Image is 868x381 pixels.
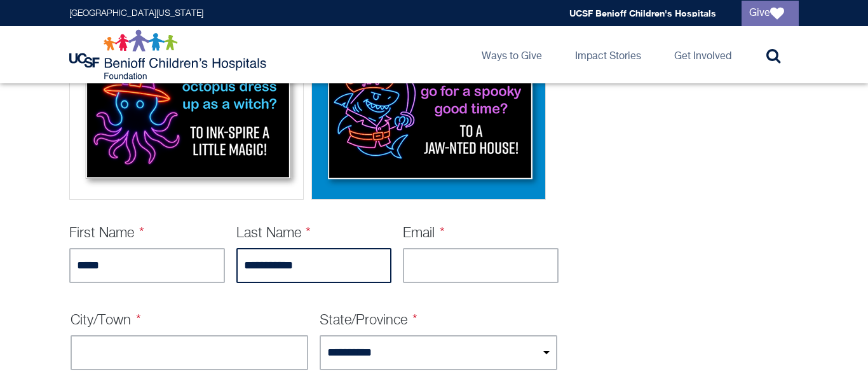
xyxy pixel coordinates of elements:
[569,8,716,18] a: UCSF Benioff Children's Hospitals
[471,26,552,83] a: Ways to Give
[320,314,417,328] label: State/Province
[403,226,445,240] label: Email
[311,31,546,200] div: Shark
[69,29,269,80] img: Logo for UCSF Benioff Children's Hospitals Foundation
[316,36,541,191] img: Shark
[742,1,799,26] a: Give
[69,9,203,18] a: [GEOGRAPHIC_DATA][US_STATE]
[69,31,304,200] div: Octopus
[69,226,144,240] label: First Name
[664,26,742,83] a: Get Involved
[236,226,311,240] label: Last Name
[71,314,141,328] label: City/Town
[74,36,299,191] img: Octopus
[565,26,651,83] a: Impact Stories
